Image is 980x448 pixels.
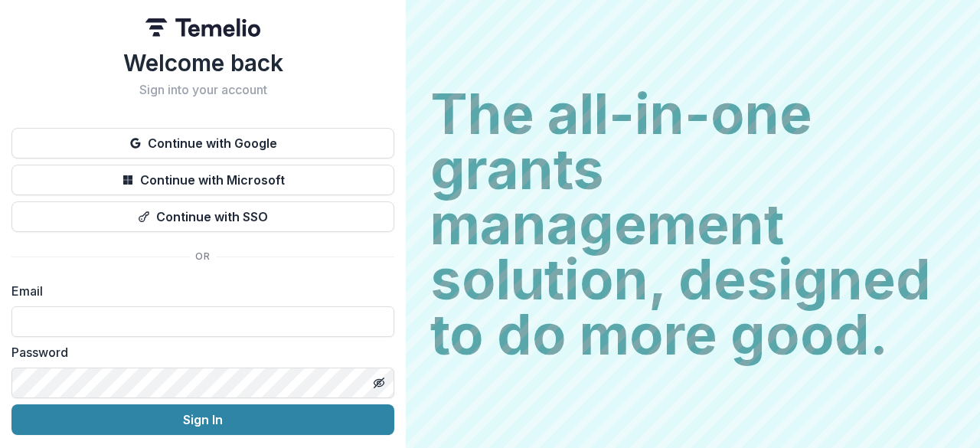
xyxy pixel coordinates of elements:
[11,49,394,77] h1: Welcome back
[11,282,385,300] label: Email
[11,201,394,232] button: Continue with SSO
[145,18,260,37] img: Temelio
[11,404,394,435] button: Sign In
[11,343,385,361] label: Password
[11,165,394,195] button: Continue with Microsoft
[11,128,394,159] button: Continue with Google
[11,83,394,97] h2: Sign into your account
[367,371,391,395] button: Toggle password visibility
